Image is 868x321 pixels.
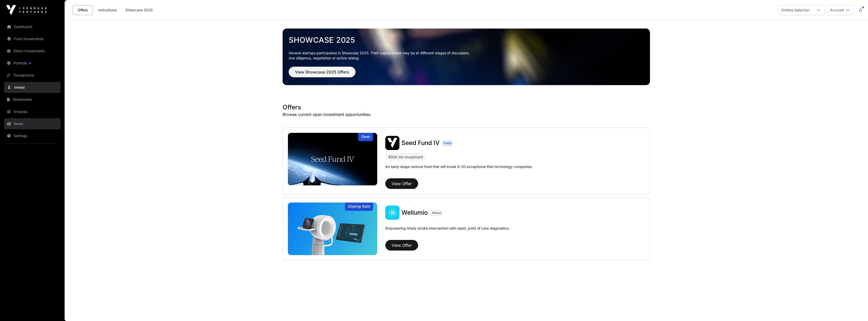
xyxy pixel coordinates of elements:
[827,5,854,15] button: Account
[444,141,451,145] span: Fund
[401,209,428,217] a: Wellumio
[289,72,356,77] a: View Showcase 2025 Offers
[288,203,377,255] img: Wellumio
[432,211,441,215] span: Direct
[4,94,61,105] a: Statements
[4,106,61,117] a: Analysis
[73,5,93,15] a: Offers
[289,35,644,44] a: Showcase 2025
[385,240,418,251] button: View Offer
[778,5,812,15] div: Entities Selection
[388,154,423,160] div: $50K min investment
[4,70,61,81] a: Transactions
[401,209,428,216] span: Wellumio
[283,103,650,111] h1: Offers
[289,51,644,61] p: Several startups participated in Showcase 2025. Their capital raises may be at different stages o...
[4,33,61,44] a: Fund Investments
[843,297,868,321] iframe: Chat Widget
[385,136,399,150] img: Seed Fund IV
[385,226,510,238] p: Empowering timely stroke intervention with rapid, point of care diagnostics.
[288,133,377,185] img: Seed Fund IV
[288,133,377,185] a: Seed Fund IVOpen
[385,206,399,220] img: Wellumio
[4,21,61,32] a: Dashboard
[4,45,61,57] a: Direct Investments
[283,111,650,117] p: Browse current open investment opportunities.
[288,203,377,255] a: WellumioClosing Soon
[4,118,61,129] a: News
[4,82,61,93] a: Invest
[6,5,46,15] img: Icehouse Ventures Logo
[401,139,440,146] span: Seed Fund IV
[283,29,650,85] img: Showcase 2025
[401,139,440,147] a: Seed Fund IV
[289,67,356,77] button: View Showcase 2025 Offers
[122,5,156,15] a: Showcase 2025
[95,5,120,15] a: Indications
[385,164,533,169] p: An early-stage venture fund that will invest in 30 exceptional Kiwi technology companies.
[358,133,373,141] div: Open
[345,203,373,211] div: Closing Soon
[295,69,349,75] span: View Showcase 2025 Offers
[4,130,61,141] a: Settings
[4,58,61,69] a: Portfolio
[385,153,426,161] div: $50K min investment
[385,178,418,189] button: View Offer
